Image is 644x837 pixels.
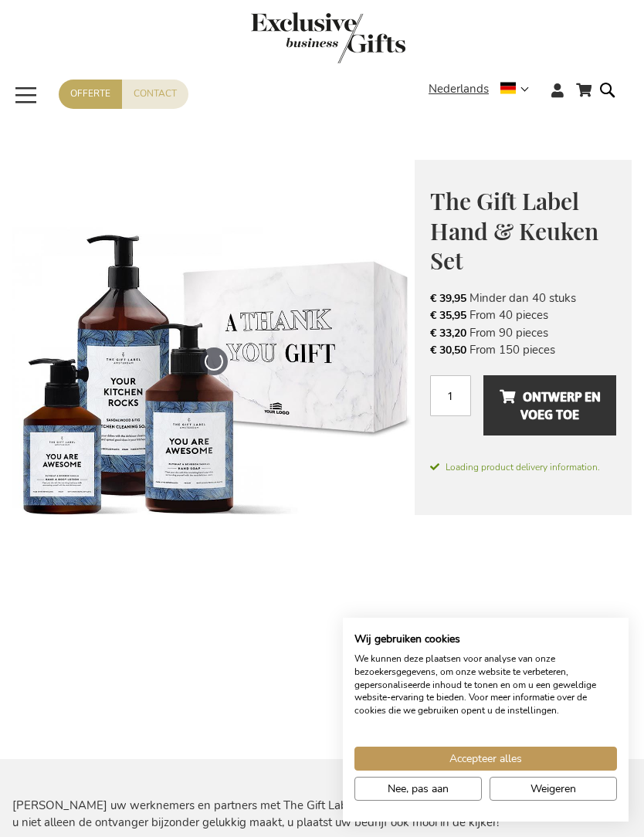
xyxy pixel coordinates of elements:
[430,460,616,474] span: Loading product delivery information.
[12,12,644,68] a: store logo
[251,12,405,63] img: Exclusive Business gifts logo
[59,80,122,108] a: Offerte
[354,777,482,801] button: Pas cookie voorkeuren aan
[106,569,174,644] a: The Gift Label Hand & Kitchen Set
[530,781,576,797] span: Weigeren
[430,324,616,341] li: From 90 pieces
[429,80,539,98] div: Nederlands
[180,569,248,644] a: The Gift Label Hand & Kitchen Set
[354,632,617,646] h2: Wij gebruiken cookies
[483,375,616,435] button: Ontwerp en voeg toe
[500,385,601,427] span: Ontwerp en voeg toe
[388,781,449,797] span: Nee, pas aan
[430,375,471,416] input: Aantal
[430,307,616,324] li: From 40 pieces
[328,569,396,644] a: KITCHEN_CLEANING_SOAP_YOUR_KITCHEN_ROCKS
[430,290,616,307] li: Minder dan 40 stuks
[180,650,248,725] a: HAND_BODY_LOTION_YOU_ARE_AWESOME
[122,80,188,108] a: Contact
[354,652,617,717] p: We kunnen deze plaatsen voor analyse van onze bezoekersgegevens, om onze website te verbeteren, g...
[430,308,466,323] span: € 35,95
[254,569,322,644] a: The Gift Label Hand & Kitchen Set
[106,650,174,725] a: HANDSOAP_YOU_ARE_AWESOME
[254,650,322,725] a: The Gift Label Hand & Kitchen Set
[430,291,466,306] span: € 39,95
[449,751,522,767] span: Accepteer alles
[430,185,598,276] span: The Gift Label Hand & Keuken Set
[429,80,489,98] span: Nederlands
[430,326,466,341] span: € 33,20
[430,343,466,358] span: € 30,50
[12,160,415,562] img: The Gift Label Hand & Kitchen Set
[354,747,617,771] button: Accepteer alle cookies
[490,777,617,801] button: Alle cookies weigeren
[430,341,616,358] li: From 150 pieces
